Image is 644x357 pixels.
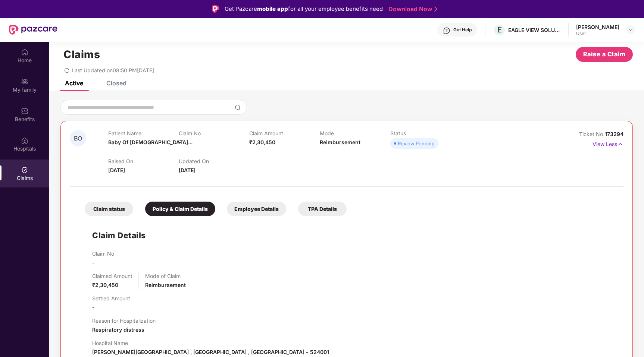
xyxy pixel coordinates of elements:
p: Status [390,130,461,136]
span: - [179,139,181,145]
div: Active [65,79,83,87]
span: Respiratory distress [92,326,144,333]
img: svg+xml;base64,PHN2ZyBpZD0iSGVscC0zMngzMiIgeG1sbnM9Imh0dHA6Ly93d3cudzMub3JnLzIwMDAvc3ZnIiB3aWR0aD... [443,27,450,34]
p: Settled Amount [92,295,130,301]
span: BO [74,135,82,142]
span: - [92,259,95,266]
div: Closed [106,79,126,87]
h1: Claim Details [92,229,146,241]
p: Hospital Name [92,340,329,346]
p: Updated On [179,158,249,164]
p: Mode [320,130,390,136]
img: svg+xml;base64,PHN2ZyBpZD0iSG9zcGl0YWxzIiB4bWxucz0iaHR0cDovL3d3dy53My5vcmcvMjAwMC9zdmciIHdpZHRoPS... [21,137,28,144]
span: Last Updated on 08:50 PM[DATE] [72,67,154,73]
p: Claim No [179,130,249,136]
span: redo [64,67,69,73]
div: Review Pending [398,140,435,147]
p: Reason for Hospitalization [92,317,156,324]
img: svg+xml;base64,PHN2ZyBpZD0iRHJvcGRvd24tMzJ4MzIiIHhtbG5zPSJodHRwOi8vd3d3LnczLm9yZy8yMDAwL3N2ZyIgd2... [628,27,634,33]
p: View Less [593,138,623,148]
p: Mode of Claim [145,273,186,279]
a: Download Now [388,5,435,13]
span: [DATE] [108,167,125,173]
div: [PERSON_NAME] [576,23,619,31]
div: Policy & Claim Details [145,202,215,216]
span: [PERSON_NAME][GEOGRAPHIC_DATA] , [GEOGRAPHIC_DATA] , [GEOGRAPHIC_DATA] - 524001 [92,349,329,355]
span: Reimbursement [320,139,360,145]
img: Stroke [434,5,437,13]
div: User [576,31,619,37]
span: ₹2,30,450 [92,282,118,288]
span: 173294 [605,131,623,137]
div: Claim status [85,202,133,216]
span: ₹2,30,450 [249,139,275,145]
span: [DATE] [179,167,196,173]
div: EAGLE VIEW SOLUTIONS PRIVATE LIMITED [508,26,560,34]
img: svg+xml;base64,PHN2ZyBpZD0iSG9tZSIgeG1sbnM9Imh0dHA6Ly93d3cudzMub3JnLzIwMDAvc3ZnIiB3aWR0aD0iMjAiIG... [21,48,28,56]
span: - [92,304,95,310]
img: svg+xml;base64,PHN2ZyB3aWR0aD0iMjAiIGhlaWdodD0iMjAiIHZpZXdCb3g9IjAgMCAyMCAyMCIgZmlsbD0ibm9uZSIgeG... [21,78,28,85]
img: Logo [212,5,219,13]
div: TPA Details [298,202,347,216]
div: Employee Details [227,202,286,216]
span: E [497,25,502,34]
img: svg+xml;base64,PHN2ZyBpZD0iQmVuZWZpdHMiIHhtbG5zPSJodHRwOi8vd3d3LnczLm9yZy8yMDAwL3N2ZyIgd2lkdGg9Ij... [21,107,28,115]
p: Patient Name [108,130,179,136]
div: Get Pazcare for all your employee benefits need [225,4,383,13]
button: Raise a Claim [576,47,633,62]
img: svg+xml;base64,PHN2ZyB4bWxucz0iaHR0cDovL3d3dy53My5vcmcvMjAwMC9zdmciIHdpZHRoPSIxNyIgaGVpZ2h0PSIxNy... [617,140,623,148]
p: Claim Amount [249,130,320,136]
p: Claimed Amount [92,273,132,279]
h1: Claims [63,48,100,61]
span: Raise a Claim [583,50,626,59]
p: Claim No [92,250,114,257]
img: New Pazcare Logo [9,25,57,35]
div: Get Help [453,27,472,33]
span: Reimbursement [145,282,186,288]
span: Baby Of [DEMOGRAPHIC_DATA]... [108,139,193,145]
strong: mobile app [257,5,288,12]
span: Ticket No [579,131,605,137]
img: svg+xml;base64,PHN2ZyBpZD0iU2VhcmNoLTMyeDMyIiB4bWxucz0iaHR0cDovL3d3dy53My5vcmcvMjAwMC9zdmciIHdpZH... [235,104,241,110]
p: Raised On [108,158,179,164]
img: svg+xml;base64,PHN2ZyBpZD0iQ2xhaW0iIHhtbG5zPSJodHRwOi8vd3d3LnczLm9yZy8yMDAwL3N2ZyIgd2lkdGg9IjIwIi... [21,166,28,174]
